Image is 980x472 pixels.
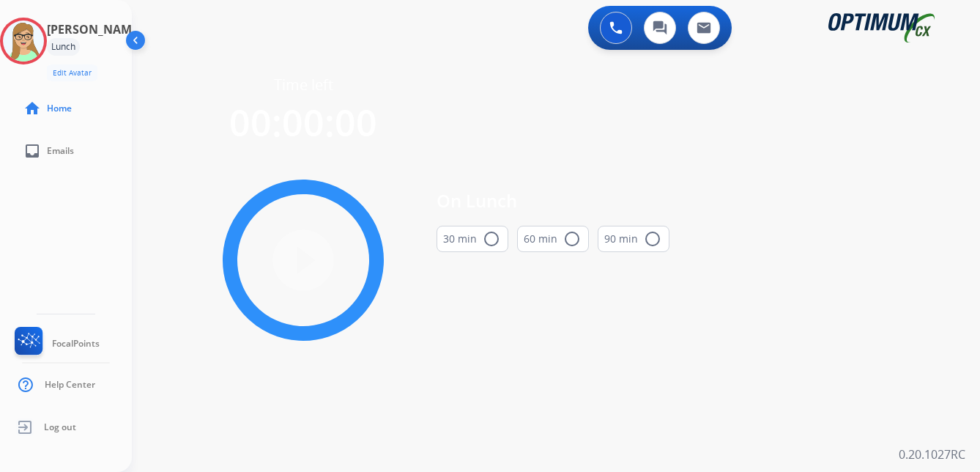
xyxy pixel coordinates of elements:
[52,338,100,350] span: FocalPoints
[517,226,589,252] button: 60 min
[437,188,669,214] span: On Lunch
[644,230,661,248] mat-icon: radio_button_unchecked
[563,230,581,248] mat-icon: radio_button_unchecked
[47,64,97,81] button: Edit Avatar
[12,327,100,361] a: FocalPoints
[274,75,333,95] span: Time left
[47,103,72,114] span: Home
[47,145,74,157] span: Emails
[47,38,80,56] div: Lunch
[45,379,95,391] span: Help Center
[23,100,41,117] mat-icon: home
[483,230,500,248] mat-icon: radio_button_unchecked
[23,142,41,160] mat-icon: inbox
[598,226,669,252] button: 90 min
[437,226,508,252] button: 30 min
[3,21,44,62] img: avatar
[44,421,76,433] span: Log out
[229,97,377,147] span: 00:00:00
[47,21,142,38] h3: [PERSON_NAME]
[899,446,965,463] p: 0.20.1027RC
